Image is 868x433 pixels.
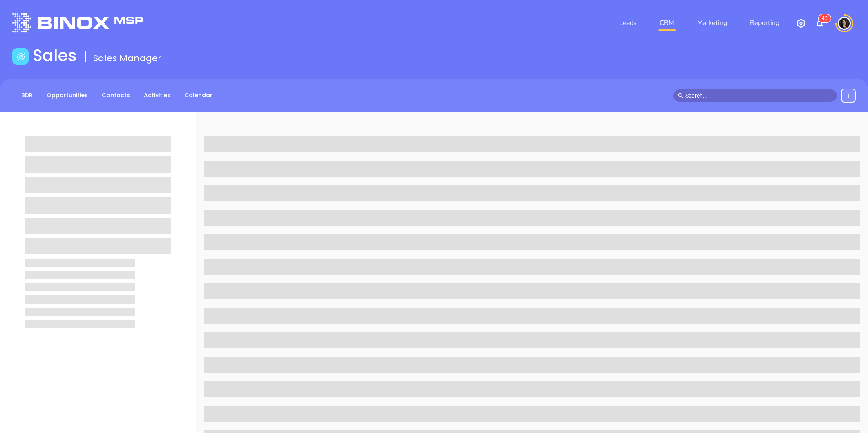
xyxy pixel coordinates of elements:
span: 6 [825,16,828,21]
h1: Sales [33,46,77,65]
img: iconSetting [796,18,806,28]
a: CRM [656,15,678,31]
a: Marketing [694,15,730,31]
input: Search… [685,91,832,100]
a: Contacts [97,89,135,102]
img: iconNotification [815,18,825,28]
a: Leads [616,15,640,31]
span: search [678,93,684,98]
img: user [838,17,851,30]
span: 4 [822,16,825,21]
a: Activities [139,89,175,102]
sup: 46 [819,14,831,22]
a: Reporting [747,15,783,31]
a: Opportunities [42,89,93,102]
img: logo [12,13,143,32]
a: Calendar [179,89,217,102]
span: Sales Manager [93,52,161,65]
a: BDR [16,89,38,102]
